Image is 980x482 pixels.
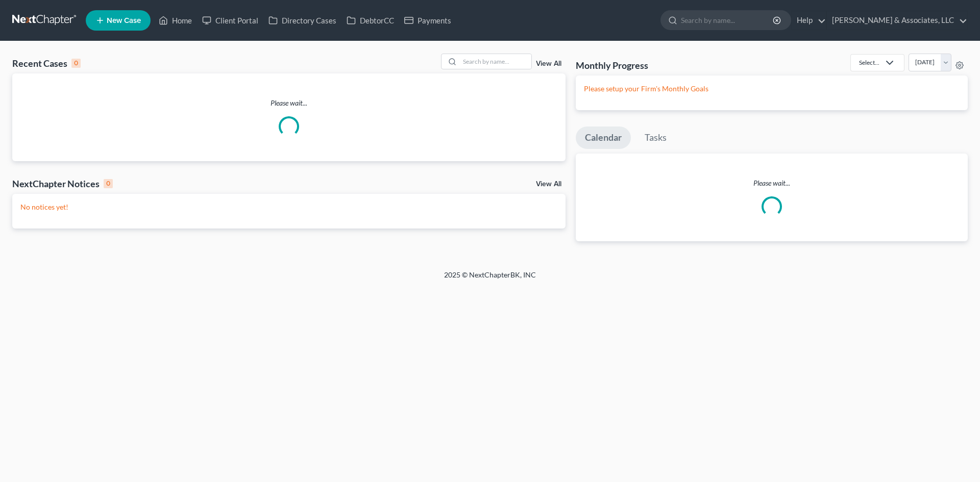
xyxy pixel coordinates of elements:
[12,177,113,190] div: NextChapter Notices
[399,11,456,30] a: Payments
[827,11,967,30] a: [PERSON_NAME] & Associates, LLC
[71,59,81,68] div: 0
[536,60,561,67] a: View All
[12,57,81,69] div: Recent Cases
[460,54,531,69] input: Search by name...
[859,58,879,67] div: Select...
[792,11,826,30] a: Help
[576,59,648,71] h3: Monthly Progress
[107,17,141,24] span: New Case
[576,126,631,149] a: Calendar
[576,178,968,188] p: Please wait...
[12,98,566,108] p: Please wait...
[584,84,960,94] p: Please setup your Firm's Monthly Goals
[681,11,774,30] input: Search by name...
[341,11,399,30] a: DebtorCC
[263,11,341,30] a: Directory Cases
[197,11,263,30] a: Client Portal
[20,202,557,212] p: No notices yet!
[104,179,113,188] div: 0
[635,126,676,149] a: Tasks
[154,11,197,30] a: Home
[536,181,561,188] a: View All
[199,270,781,288] div: 2025 © NextChapterBK, INC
